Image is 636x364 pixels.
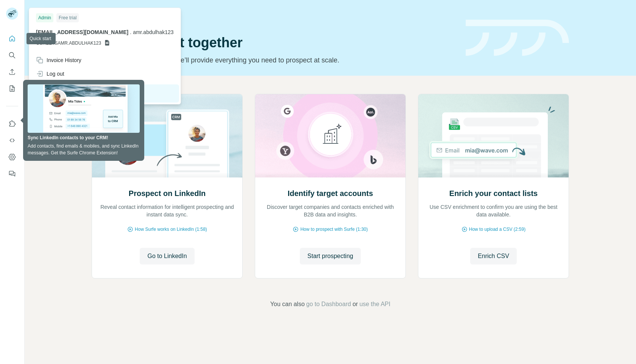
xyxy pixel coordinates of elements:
[6,48,18,62] button: Search
[147,252,187,261] span: Go to LinkedIn
[306,300,351,309] button: go to Dashboard
[36,56,81,64] div: Invoice History
[300,226,368,233] span: How to prospect with Surfe (1:30)
[36,13,53,22] div: Admin
[478,252,509,261] span: Enrich CSV
[135,226,207,233] span: How Surfe works on LinkedIn (1:58)
[130,29,131,35] span: .
[449,188,538,199] h2: Enrich your contact lists
[426,203,561,218] p: Use CSV enrichment to confirm you are using the best data available.
[6,65,18,79] button: Enrich CSV
[36,29,128,35] span: [EMAIL_ADDRESS][DOMAIN_NAME]
[470,248,517,264] button: Enrich CSV
[6,117,18,131] button: Use Surfe on LinkedIn
[92,35,457,50] h1: Let’s prospect together
[270,300,305,309] span: You can also
[6,150,18,164] button: Dashboard
[133,29,173,35] span: amr.abdulhak123
[92,14,457,22] div: Quick start
[31,84,179,103] button: Upgrade
[6,167,18,180] button: Feedback
[92,55,457,65] p: Pick your starting point and we’ll provide everything you need to prospect at scale.
[36,70,64,78] div: Log out
[6,134,18,147] button: Use Surfe API
[359,300,390,309] button: use the API
[255,94,406,177] img: Identify target accounts
[6,82,18,95] button: My lists
[466,20,569,56] img: banner
[56,13,79,22] div: Free trial
[469,226,525,233] span: How to upload a CSV (2:59)
[418,94,569,177] img: Enrich your contact lists
[288,188,373,199] h2: Identify target accounts
[300,248,361,264] button: Start prospecting
[129,188,206,199] h2: Prospect on LinkedIn
[100,203,235,218] p: Reveal contact information for intelligent prospecting and instant data sync.
[6,32,18,45] button: Quick start
[307,252,353,261] span: Start prospecting
[263,203,398,218] p: Discover target companies and contacts enriched with B2B data and insights.
[140,248,194,264] button: Go to LinkedIn
[92,94,243,177] img: Prospect on LinkedIn
[352,300,358,309] span: or
[36,40,101,47] span: GSHEETSAMR.ABDULHAK123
